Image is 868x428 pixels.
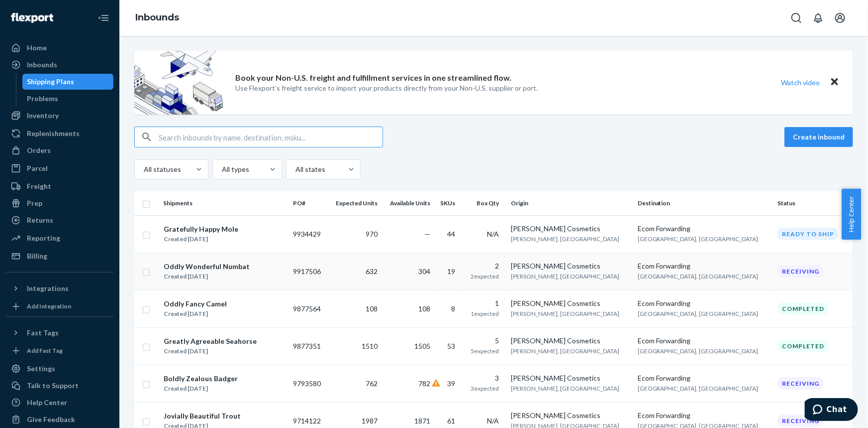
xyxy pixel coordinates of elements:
div: Add Fast Tag [27,346,63,355]
div: Billing [27,251,47,261]
div: Prep [27,198,42,208]
th: Box Qty [464,191,507,215]
td: 9877564 [289,290,328,327]
div: 2 [468,261,499,271]
div: Orders [27,145,51,155]
div: [PERSON_NAME] Cosmetics [511,224,630,234]
th: Status [773,191,853,215]
div: Receiving [777,377,824,390]
div: Boldly Zealous Badger [164,374,238,384]
a: Inbounds [135,12,179,23]
div: Oddly Wonderful Numbat [164,262,250,272]
div: Created [DATE] [164,309,227,319]
span: [PERSON_NAME], [GEOGRAPHIC_DATA] [511,310,620,317]
button: Watch video [774,75,826,90]
div: Give Feedback [27,415,75,425]
span: 1510 [362,342,378,350]
span: [PERSON_NAME], [GEOGRAPHIC_DATA] [511,347,620,355]
div: Settings [27,364,55,374]
div: Home [27,43,47,53]
div: Help Center [27,398,67,408]
a: Settings [6,361,113,377]
div: [PERSON_NAME] Cosmetics [511,261,630,271]
th: Destination [634,191,773,215]
div: Created [DATE] [164,384,238,394]
span: 1 expected [471,310,499,317]
div: Ecom Forwarding [638,411,770,421]
img: Flexport logo [11,13,53,23]
div: Ready to ship [777,228,839,240]
span: 632 [366,267,378,276]
span: [PERSON_NAME], [GEOGRAPHIC_DATA] [511,273,620,280]
button: Help Center [842,189,861,240]
a: Replenishments [6,126,113,142]
div: [PERSON_NAME] Cosmetics [511,373,630,383]
th: Shipments [159,191,289,215]
button: Fast Tags [6,325,113,341]
span: 19 [448,267,456,276]
div: Shipping Plans [27,77,75,87]
span: 44 [448,230,456,238]
td: 9934429 [289,215,328,253]
div: Ecom Forwarding [638,336,770,346]
span: [GEOGRAPHIC_DATA], [GEOGRAPHIC_DATA] [638,385,759,392]
a: Returns [6,212,113,228]
div: Greatly Agreeable Seahorse [164,336,257,346]
button: Create inbound [784,127,853,147]
div: Oddly Fancy Camel [164,299,227,309]
span: [GEOGRAPHIC_DATA], [GEOGRAPHIC_DATA] [638,273,759,280]
div: [PERSON_NAME] Cosmetics [511,336,630,346]
span: [GEOGRAPHIC_DATA], [GEOGRAPHIC_DATA] [638,347,759,355]
span: [PERSON_NAME], [GEOGRAPHIC_DATA] [511,235,620,243]
div: Ecom Forwarding [638,298,770,308]
a: Freight [6,178,113,194]
a: Inventory [6,108,113,124]
button: Talk to Support [6,378,113,394]
div: Ecom Forwarding [638,373,770,383]
span: 108 [366,304,378,313]
div: Ecom Forwarding [638,224,770,234]
td: 9877351 [289,327,328,365]
div: Gratefully Happy Mole [164,224,238,234]
div: Created [DATE] [164,346,257,356]
div: Freight [27,181,51,191]
div: [PERSON_NAME] Cosmetics [511,411,630,421]
div: Completed [777,302,829,315]
span: [GEOGRAPHIC_DATA], [GEOGRAPHIC_DATA] [638,310,759,317]
p: Use Flexport’s freight service to import your products directly from your Non-U.S. supplier or port. [235,83,538,93]
span: 970 [366,230,378,238]
div: Receiving [777,265,824,278]
button: Close Navigation [94,8,113,28]
div: Created [DATE] [164,272,250,282]
span: 762 [366,379,378,388]
th: PO# [289,191,328,215]
a: Shipping Plans [22,74,114,90]
th: Available Units [382,191,434,215]
a: Orders [6,143,113,158]
div: Completed [777,340,829,352]
a: Reporting [6,230,113,246]
th: Origin [507,191,634,215]
span: N/A [487,230,499,238]
div: Replenishments [27,129,80,139]
span: 39 [448,379,456,388]
div: Add Integration [27,302,71,310]
span: 1987 [362,417,378,425]
div: Problems [27,94,59,104]
a: Help Center [6,395,113,411]
input: All states [294,164,295,174]
a: Add Fast Tag [6,345,113,357]
span: 8 [452,304,456,313]
a: Inbounds [6,57,113,73]
span: 5 expected [471,347,499,355]
div: 3 [468,373,499,383]
iframe: Opens a widget where you can chat to one of our agents [805,398,858,423]
a: Problems [22,91,114,107]
span: 108 [418,304,430,313]
a: Prep [6,195,113,211]
div: Reporting [27,233,60,243]
div: Created [DATE] [164,234,238,244]
span: [GEOGRAPHIC_DATA], [GEOGRAPHIC_DATA] [638,235,759,243]
span: 304 [418,267,430,276]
